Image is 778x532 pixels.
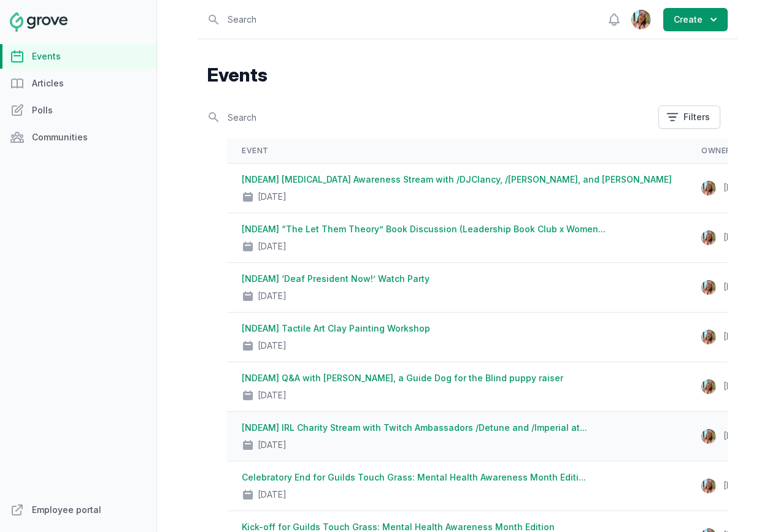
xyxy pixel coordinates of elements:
[207,107,651,128] input: Search
[242,522,555,532] a: Kick-off for Guilds Touch Grass: Mental Health Awareness Month Edition
[242,174,672,184] a: [NDEAM] [MEDICAL_DATA] Awareness Stream with /DJClancy, /[PERSON_NAME], and [PERSON_NAME]
[258,240,287,253] div: [DATE]
[242,422,587,433] a: [NDEAM] IRL Charity Stream with Twitch Ambassadors /Detune and /Imperial at...
[663,8,728,31] button: Create
[258,488,287,501] div: [DATE]
[258,290,287,302] div: [DATE]
[258,389,287,401] div: [DATE]
[242,472,586,482] a: Celebratory End for Guilds Touch Grass: Mental Health Awareness Month Editi...
[258,191,287,203] div: [DATE]
[242,224,606,234] a: [NDEAM] “The Let Them Theory” Book Discussion (Leadership Book Club x Women...
[242,373,563,383] a: [NDEAM] Q&A with [PERSON_NAME], a Guide Dog for the Blind puppy raiser
[242,323,430,333] a: [NDEAM] Tactile Art Clay Painting Workshop
[242,273,429,284] a: [NDEAM] ‘Deaf President Now!’ Watch Party
[207,64,728,86] h1: Events
[10,12,67,32] img: Grove
[258,340,287,352] div: [DATE]
[258,439,287,451] div: [DATE]
[227,139,687,164] th: Event
[658,105,720,129] button: Filters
